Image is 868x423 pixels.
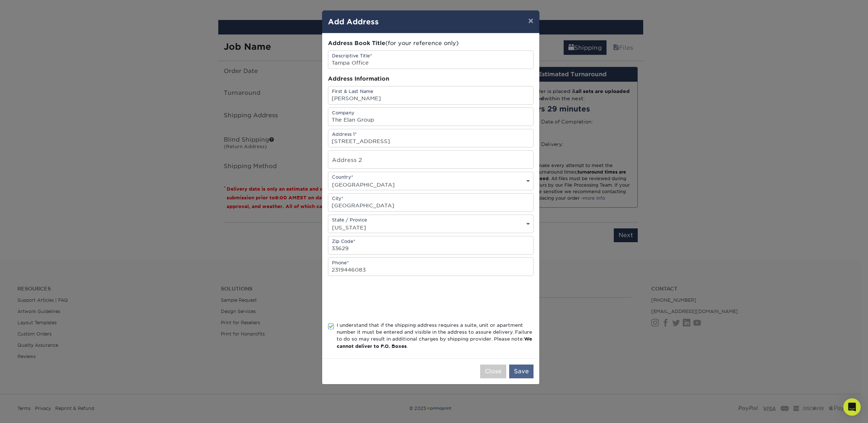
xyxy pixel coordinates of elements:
div: Open Intercom Messenger [843,398,861,416]
iframe: reCAPTCHA [328,285,438,313]
button: Close [480,365,506,378]
div: (for your reference only) [328,39,534,48]
button: Save [509,365,534,378]
div: I understand that if the shipping address requires a suite, unit or apartment number it must be e... [337,322,534,350]
div: Address Information [328,75,534,83]
b: We cannot deliver to P.O. Boxes [337,336,532,349]
button: × [522,11,539,31]
h4: Add Address [328,16,534,27]
span: Address Book Title [328,40,385,46]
